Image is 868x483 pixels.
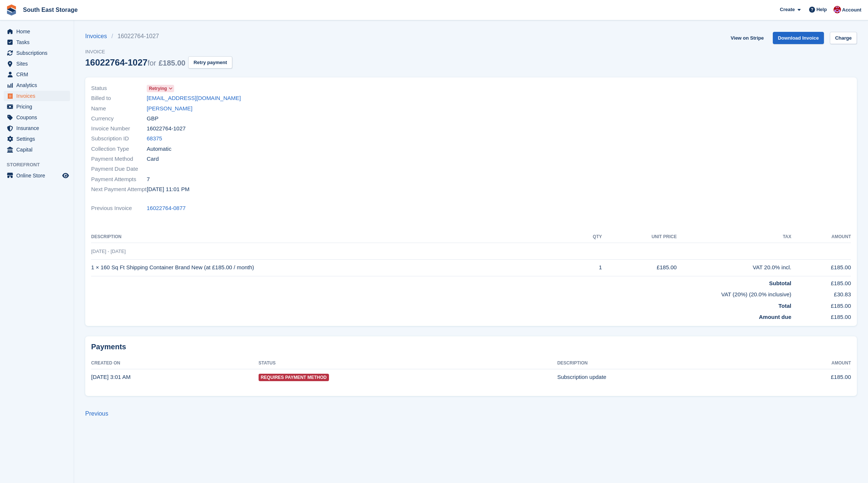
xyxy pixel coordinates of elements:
th: Amount [766,357,851,369]
span: Card [147,155,159,163]
td: £185.00 [766,369,851,385]
a: Charge [830,32,857,44]
div: VAT 20.0% incl. [677,263,791,272]
img: stora-icon-8386f47178a22dfd0bd8f6a31ec36ba5ce8667c1dd55bd0f319d3a0aa187defe.svg [6,4,17,16]
a: menu [4,112,70,123]
span: Currency [91,114,147,123]
a: menu [4,26,70,37]
a: menu [4,123,70,133]
span: Account [842,6,861,14]
th: Description [91,231,575,243]
span: Home [16,26,61,37]
strong: Total [778,303,791,309]
span: Payment Method [91,155,147,163]
span: Collection Type [91,145,147,153]
td: 1 × 160 Sq Ft Shipping Container Brand New (at £185.00 / month) [91,259,575,276]
span: Invoice [85,48,232,56]
th: QTY [575,231,602,243]
span: Storefront [7,161,74,169]
a: Download Invoice [773,32,824,44]
span: for [147,59,156,67]
td: £185.00 [791,276,851,287]
td: 1 [575,259,602,276]
span: Invoice Number [91,124,147,133]
div: 16022764-1027 [85,57,185,67]
td: £185.00 [791,259,851,276]
a: [PERSON_NAME] [147,104,192,113]
span: Payment Due Date [91,165,147,173]
a: [EMAIL_ADDRESS][DOMAIN_NAME] [147,94,241,103]
th: Description [557,357,766,369]
span: Requires Payment Method [259,374,329,381]
span: Next Payment Attempt [91,185,147,194]
a: Preview store [61,171,70,180]
span: 7 [147,175,150,184]
span: Online Store [16,170,61,181]
a: menu [4,80,70,90]
span: Coupons [16,112,61,123]
span: £185.00 [159,59,185,67]
a: Previous [85,410,108,417]
a: menu [4,59,70,69]
span: Settings [16,134,61,144]
span: Tasks [16,37,61,47]
a: menu [4,91,70,101]
td: £185.00 [791,299,851,310]
a: menu [4,37,70,47]
td: Subscription update [557,369,766,385]
td: £185.00 [791,310,851,322]
a: menu [4,48,70,58]
td: £30.83 [791,287,851,299]
span: 16022764-1027 [147,124,186,133]
span: Pricing [16,101,61,112]
span: Payment Attempts [91,175,147,184]
a: menu [4,144,70,155]
a: Invoices [85,32,112,41]
th: Amount [791,231,851,243]
a: menu [4,69,70,80]
span: Analytics [16,80,61,90]
a: South East Storage [20,4,81,16]
span: CRM [16,69,61,80]
span: Create [780,6,795,13]
button: Retry payment [188,56,232,69]
strong: Subtotal [769,280,791,286]
span: Retrying [149,85,167,92]
span: Previous Invoice [91,204,147,213]
time: 2025-08-20 22:01:15 UTC [147,185,190,194]
th: Tax [677,231,791,243]
a: 16022764-0877 [147,204,186,213]
th: Status [259,357,557,369]
a: 68375 [147,134,162,143]
span: Subscription ID [91,134,147,143]
span: [DATE] - [DATE] [91,249,126,254]
span: Capital [16,144,61,155]
span: Billed to [91,94,147,103]
td: VAT (20%) (20.0% inclusive) [91,287,791,299]
span: Name [91,104,147,113]
a: menu [4,101,70,112]
strong: Amount due [759,314,791,320]
h2: Payments [91,342,851,352]
th: Created On [91,357,259,369]
span: Sites [16,59,61,69]
span: Invoices [16,91,61,101]
span: Status [91,84,147,93]
a: View on Stripe [728,32,766,44]
a: Retrying [147,84,174,93]
a: menu [4,170,70,181]
span: Help [817,6,827,13]
th: Unit Price [602,231,677,243]
td: £185.00 [602,259,677,276]
span: Automatic [147,145,172,153]
span: Insurance [16,123,61,133]
a: menu [4,134,70,144]
span: GBP [147,114,159,123]
nav: breadcrumbs [85,32,232,41]
img: Roger Norris [834,6,841,13]
time: 2025-08-10 02:01:01 UTC [91,374,130,380]
span: Subscriptions [16,48,61,58]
